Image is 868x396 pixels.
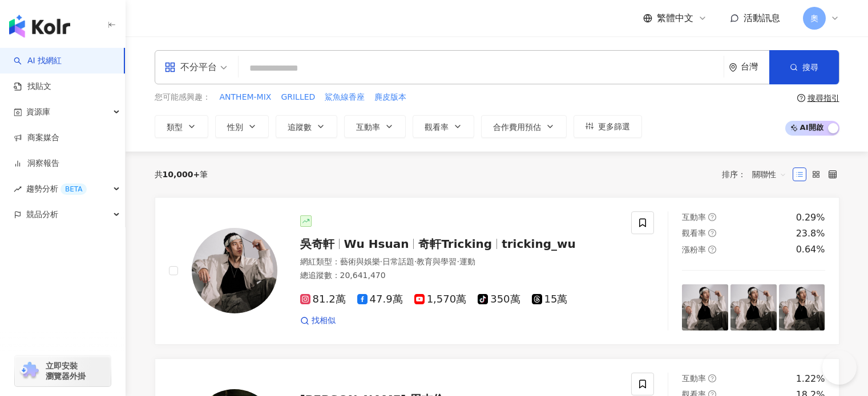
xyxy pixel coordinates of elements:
[164,58,217,76] div: 不分平台
[300,237,334,251] span: 吳奇軒
[14,185,22,193] span: rise
[598,122,630,131] span: 更多篩選
[276,115,337,138] button: 追蹤數
[682,374,706,383] span: 互動率
[418,237,492,251] span: 奇軒Tricking
[682,228,706,238] span: 觀看率
[60,183,87,195] div: BETA
[459,257,475,266] span: 運動
[457,257,459,266] span: ·
[374,91,407,104] button: 麂皮版本
[219,91,272,104] button: ANTHEM-MIX
[356,123,380,132] span: 互動率
[357,293,403,305] span: 47.9萬
[9,15,70,38] img: logo
[288,123,312,132] span: 追蹤數
[414,293,467,305] span: 1,570萬
[14,132,59,144] a: 商案媒合
[280,91,316,104] button: GRILLED
[744,13,780,23] span: 活動訊息
[300,293,346,305] span: 81.2萬
[324,91,365,104] button: 鯊魚線香座
[417,257,457,266] span: 教育與學習
[810,12,818,25] span: 奧
[344,115,406,138] button: 互動率
[167,123,183,132] span: 類型
[478,293,520,305] span: 350萬
[344,237,409,251] span: Wu Hsuan
[220,92,272,103] span: ANTHEM-MIX
[380,257,382,266] span: ·
[682,213,706,222] span: 互動率
[481,115,567,138] button: 合作費用預估
[300,270,618,281] div: 總追蹤數 ： 20,641,470
[730,284,777,330] img: post-image
[325,92,365,103] span: 鯊魚線香座
[46,361,86,381] span: 立即安裝 瀏覽器外掛
[14,55,62,67] a: searchAI 找網紅
[14,158,59,169] a: 洞察報告
[796,243,825,256] div: 0.64%
[708,213,716,221] span: question-circle
[574,115,642,138] button: 更多篩選
[413,115,474,138] button: 觀看率
[300,256,618,268] div: 網紅類型 ：
[26,202,58,227] span: 競品分析
[414,257,417,266] span: ·
[155,115,208,138] button: 類型
[708,229,716,237] span: question-circle
[18,362,41,380] img: chrome extension
[708,246,716,254] span: question-circle
[300,315,336,326] a: 找相似
[425,123,449,132] span: 觀看率
[502,237,576,251] span: tricking_wu
[822,350,857,385] iframe: Help Scout Beacon - Open
[155,197,839,345] a: KOL Avatar吳奇軒Wu Hsuan奇軒Trickingtricking_wu網紅類型：藝術與娛樂·日常話題·教育與學習·運動總追蹤數：20,641,47081.2萬47.9萬1,570萬...
[192,228,277,313] img: KOL Avatar
[682,245,706,254] span: 漲粉率
[708,374,716,382] span: question-circle
[682,284,728,330] img: post-image
[227,123,243,132] span: 性別
[657,12,693,25] span: 繁體中文
[796,373,825,385] div: 1.22%
[493,123,541,132] span: 合作費用預估
[340,257,380,266] span: 藝術與娛樂
[312,315,336,326] span: 找相似
[382,257,414,266] span: 日常話題
[155,170,208,179] div: 共 筆
[163,170,200,179] span: 10,000+
[155,92,211,103] span: 您可能感興趣：
[374,92,406,103] span: 麂皮版本
[532,293,568,305] span: 15萬
[26,99,50,125] span: 資源庫
[15,356,111,386] a: chrome extension立即安裝 瀏覽器外掛
[26,176,87,202] span: 趨勢分析
[14,81,51,92] a: 找貼文
[281,92,315,103] span: GRILLED
[164,62,176,73] span: appstore
[779,284,825,330] img: post-image
[215,115,269,138] button: 性別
